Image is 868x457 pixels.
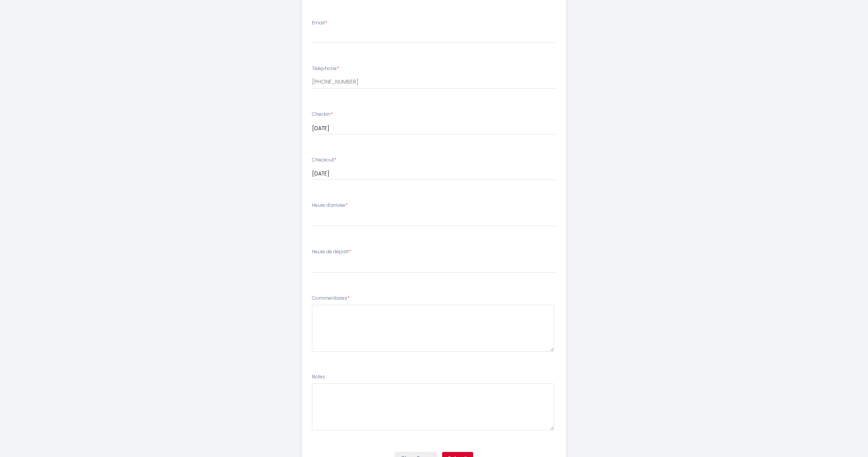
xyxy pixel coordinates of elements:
label: Commentaires [312,295,350,302]
label: Checkout [312,156,336,164]
label: Checkin [312,111,333,118]
label: Heure d'arrivée [312,202,348,209]
label: Heure de départ [312,248,351,256]
label: Email [312,19,327,27]
label: Téléphone [312,65,339,72]
label: Notes [312,373,325,381]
